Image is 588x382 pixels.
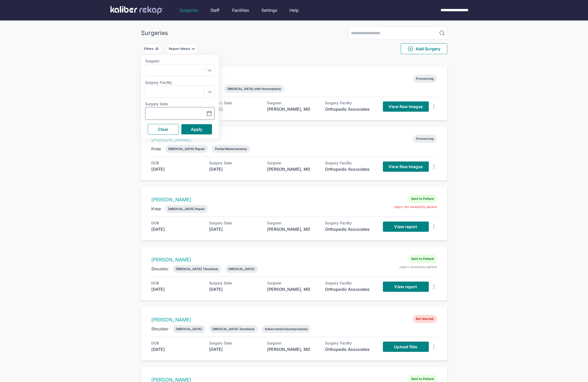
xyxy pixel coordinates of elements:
div: [DATE] [151,166,202,172]
div: [DATE] [209,106,260,112]
a: [PERSON_NAME] [151,197,191,203]
div: report not viewed by patient [393,205,437,209]
div: Knee [151,146,161,152]
div: [DATE] [209,166,260,172]
div: Surgery Facility [325,161,376,165]
div: Orthopedic Associates [325,226,376,232]
div: Knee [151,206,161,212]
div: [DATE] [151,226,202,232]
div: Surgery Facility [325,281,376,285]
button: Filters [141,43,162,54]
div: [PERSON_NAME], MD [267,106,318,112]
div: Surgeon [267,281,318,285]
label: Surgery Facility [145,80,215,85]
div: Surgery Facility [325,221,376,225]
div: Shoulder [151,266,169,272]
a: View report [383,282,429,292]
div: Surgery Date [209,341,260,345]
span: Sent to Patient [408,195,437,203]
a: [PERSON_NAME] [151,137,191,143]
img: DotsThreeVertical.31cb0eda.svg [431,164,437,170]
img: DotsThreeVertical.31cb0eda.svg [431,103,437,110]
div: Surgeon [267,221,318,225]
img: MagnifyingGlass.1dc66aab.svg [439,30,445,36]
div: [PERSON_NAME], MD [267,166,318,172]
label: Surgeon [145,59,215,63]
div: Surgery Facility [325,341,376,345]
span: View Raw Images [389,164,423,169]
a: [PERSON_NAME] [151,257,191,263]
div: Surgeon [267,101,318,105]
span: Sent to Patient [408,255,437,263]
a: View report [383,222,429,232]
button: Add Surgery [401,43,447,54]
div: DOB [151,341,202,345]
div: DOB [151,281,202,285]
div: Surgeon [267,341,318,345]
span: Clear [158,127,168,132]
div: Report Status [169,47,191,51]
div: [MEDICAL_DATA] Repair [168,147,205,151]
span: Upload files [394,344,417,349]
a: Upload files [383,342,429,352]
div: [PERSON_NAME], MD [267,346,318,352]
div: report viewed by patient [399,265,437,269]
div: [DATE] [151,286,202,292]
div: [MEDICAL_DATA] Tenodesis [212,327,255,331]
div: Orthopedic Associates [325,346,376,352]
div: [PERSON_NAME], MD [267,286,318,292]
a: [PERSON_NAME] [151,317,191,323]
div: [DATE] [209,226,260,232]
div: Surgery Facility [325,101,376,105]
img: DotsThreeVertical.31cb0eda.svg [431,224,437,230]
div: [DATE] [209,286,260,292]
div: Surgery Date [209,161,260,165]
img: DotsThreeVertical.31cb0eda.svg [431,344,437,350]
label: Surgery Date [145,102,215,106]
div: [MEDICAL_DATA] Repair [168,207,205,211]
span: Not Started [413,315,437,323]
a: Help [290,7,299,13]
div: [PERSON_NAME], MD [267,226,318,232]
span: Apply [191,127,203,132]
div: Subacromial Decompression [265,327,308,331]
div: [DATE] [209,346,260,352]
div: [MEDICAL_DATA] with femoroplasty [227,87,281,91]
button: Apply [181,124,212,134]
a: Facilities [232,7,249,13]
a: Surgeries [180,7,198,13]
div: Surgery Date [209,221,260,225]
a: Staff [210,7,220,13]
button: View Raw Images [383,101,429,112]
img: PlusCircleGreen.5fd88d77.svg [407,46,414,52]
div: [MEDICAL_DATA] [228,267,255,271]
img: DotsThreeVertical.31cb0eda.svg [431,284,437,290]
div: Partial Meniscectomy [215,147,247,151]
div: Surgeries [141,29,168,37]
span: Add Surgery [407,46,440,52]
div: [DATE] [151,346,202,352]
div: Surgery Date [209,101,260,105]
div: Orthopedic Associates [325,286,376,292]
div: Orthopedic Associates [325,166,376,172]
span: View Raw Images [389,104,423,109]
span: Processing [413,75,437,83]
img: kaliber labs logo [110,6,164,14]
button: Report Status [166,43,198,54]
div: Surgeon [267,161,318,165]
span: View report [394,284,417,289]
div: Filters [144,47,155,51]
a: Settings [261,7,277,13]
div: [MEDICAL_DATA] [176,327,202,331]
div: DOB [151,221,202,225]
span: View report [394,224,417,229]
div: DOB [151,161,202,165]
div: Shoulder [151,326,169,332]
div: Orthopedic Associates [325,106,376,112]
div: Surgery Date [209,281,260,285]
